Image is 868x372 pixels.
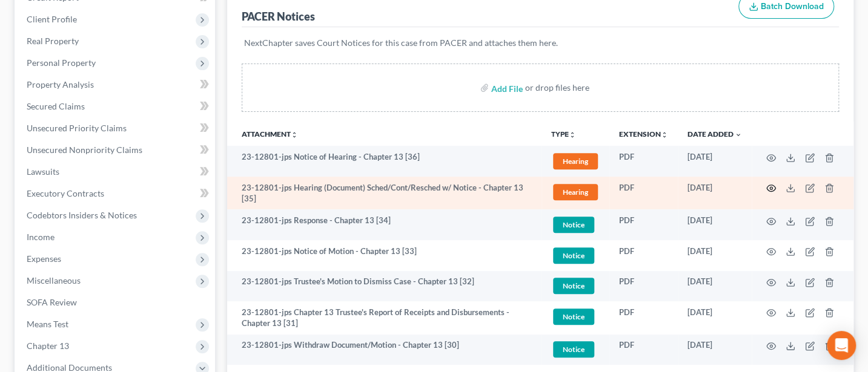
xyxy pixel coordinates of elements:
[551,339,600,359] a: Notice
[551,131,576,139] button: TYPEunfold_more
[678,334,752,365] td: [DATE]
[569,131,576,139] i: unfold_more
[242,9,315,24] div: PACER Notices
[27,232,55,242] span: Income
[227,240,542,271] td: 23-12801-jps Notice of Motion - Chapter 13 [33]
[227,334,542,365] td: 23-12801-jps Withdraw Document/Motion - Chapter 13 [30]
[17,96,215,117] a: Secured Claims
[27,253,61,264] span: Expenses
[678,271,752,302] td: [DATE]
[27,210,137,220] span: Codebtors Insiders & Notices
[27,275,81,286] span: Miscellaneous
[609,301,678,334] td: PDF
[735,131,742,139] i: expand_more
[227,177,542,210] td: 23-12801-jps Hearing (Document) Sched/Cont/Resched w/ Notice - Chapter 13 [35]
[551,246,600,266] a: Notice
[551,215,600,235] a: Notice
[227,209,542,240] td: 23-12801-jps Response - Chapter 13 [34]
[687,129,742,139] a: Date Added expand_more
[609,146,678,177] td: PDF
[678,146,752,177] td: [DATE]
[227,146,542,177] td: 23-12801-jps Notice of Hearing - Chapter 13 [36]
[17,292,215,313] a: SOFA Review
[17,139,215,161] a: Unsecured Nonpriority Claims
[661,131,668,139] i: unfold_more
[27,319,68,329] span: Means Test
[227,271,542,302] td: 23-12801-jps Trustee's Motion to Dismiss Case - Chapter 13 [32]
[553,341,594,357] span: Notice
[27,36,79,46] span: Real Property
[27,14,77,24] span: Client Profile
[551,151,600,171] a: Hearing
[678,177,752,210] td: [DATE]
[227,301,542,334] td: 23-12801-jps Chapter 13 Trustee's Report of Receipts and Disbursements - Chapter 13 [31]
[761,1,824,11] span: Batch Download
[17,161,215,183] a: Lawsuits
[27,297,77,307] span: SOFA Review
[678,209,752,240] td: [DATE]
[27,57,96,68] span: Personal Property
[17,183,215,204] a: Executory Contracts
[27,341,69,351] span: Chapter 13
[551,307,600,327] a: Notice
[619,129,668,139] a: Extensionunfold_more
[678,301,752,334] td: [DATE]
[609,240,678,271] td: PDF
[27,101,85,111] span: Secured Claims
[551,276,600,296] a: Notice
[27,123,127,133] span: Unsecured Priority Claims
[553,247,594,264] span: Notice
[553,217,594,233] span: Notice
[553,278,594,294] span: Notice
[17,117,215,139] a: Unsecured Priority Claims
[27,188,104,198] span: Executory Contracts
[553,153,598,169] span: Hearing
[609,177,678,210] td: PDF
[244,37,837,49] p: NextChapter saves Court Notices for this case from PACER and attaches them here.
[609,271,678,302] td: PDF
[17,74,215,96] a: Property Analysis
[27,145,142,155] span: Unsecured Nonpriority Claims
[609,209,678,240] td: PDF
[525,82,589,94] div: or drop files here
[827,331,856,360] div: Open Intercom Messenger
[678,240,752,271] td: [DATE]
[551,182,600,202] a: Hearing
[291,131,298,139] i: unfold_more
[27,166,59,177] span: Lawsuits
[553,184,598,200] span: Hearing
[27,79,94,90] span: Property Analysis
[242,129,298,139] a: Attachmentunfold_more
[609,334,678,365] td: PDF
[553,308,594,325] span: Notice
